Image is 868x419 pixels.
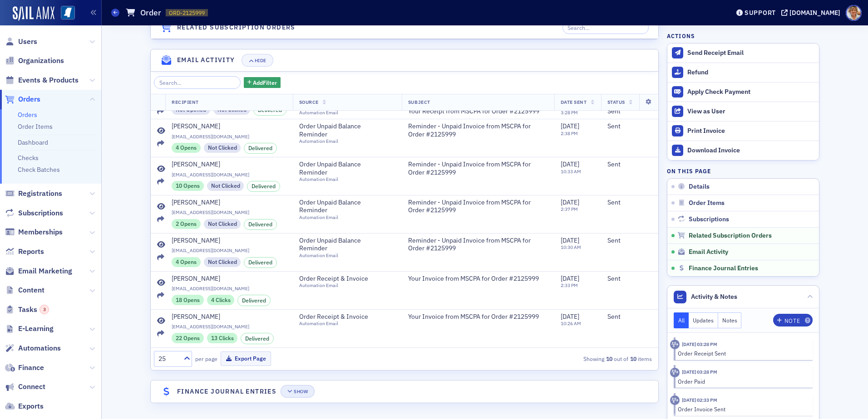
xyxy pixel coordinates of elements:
[172,199,220,207] div: [PERSON_NAME]
[299,313,390,327] a: Order Receipt & InvoiceAutomation Email
[299,122,395,144] a: Order Unpaid Balance ReminderAutomation Email
[299,253,387,258] div: Automation Email
[158,354,178,364] div: 25
[195,355,217,363] label: per page
[61,6,75,20] img: SailAMX
[607,99,625,105] span: Status
[172,248,286,253] span: [EMAIL_ADDRESS][DOMAIN_NAME]
[682,369,717,375] time: 9/12/2025 03:28 PM
[18,343,61,353] span: Automations
[299,237,387,253] span: Order Unpaid Balance Reminder
[18,382,45,392] span: Connect
[667,32,695,40] h4: Actions
[299,161,395,182] a: Order Unpaid Balance ReminderAutomation Email
[561,109,578,116] time: 3:28 PM
[299,122,387,138] span: Order Unpaid Balance Reminder
[169,9,205,17] span: ORD-2125999
[18,56,64,66] span: Organizations
[408,108,539,116] span: Your Receipt from MSCPA for Order #2125999
[18,37,37,47] span: Users
[154,76,241,89] input: Search…
[177,387,276,396] h4: Finance Journal Entries
[607,237,652,245] div: Sent
[204,257,241,267] div: Not Clicked
[177,55,235,65] h4: Email Activity
[244,257,277,268] div: Delivered
[299,199,387,214] span: Order Unpaid Balance Reminder
[408,99,430,105] span: Subject
[561,122,579,130] span: [DATE]
[689,248,728,256] span: Email Activity
[604,355,614,363] strong: 10
[5,343,61,353] a: Automations
[241,333,274,344] div: Delivered
[299,176,387,182] div: Automation Email
[299,99,319,105] span: Source
[5,75,79,85] a: Events & Products
[221,351,271,365] button: Export Page
[687,49,814,57] div: Send Receipt Email
[299,321,382,326] div: Automation Email
[5,305,49,315] a: Tasks3
[5,324,54,334] a: E-Learning
[773,314,813,326] button: Note
[5,266,72,276] a: Email Marketing
[561,99,587,105] span: Date Sent
[689,199,725,207] span: Order Items
[172,143,201,153] div: 4 Opens
[18,208,63,218] span: Subscriptions
[667,82,819,102] button: Apply Check Payment
[607,161,652,169] div: Sent
[689,215,729,224] span: Subscriptions
[678,405,806,413] div: Order Invoice Sent
[172,219,201,229] div: 2 Opens
[561,312,579,321] span: [DATE]
[18,266,72,276] span: Email Marketing
[784,318,800,323] div: Note
[281,385,315,398] button: Show
[172,161,220,169] div: [PERSON_NAME]
[13,6,54,21] img: SailAMX
[607,122,652,131] div: Sent
[687,107,814,116] div: View as User
[678,349,806,357] div: Order Receipt Sent
[299,275,382,283] span: Order Receipt & Invoice
[204,219,241,229] div: Not Clicked
[408,313,539,321] span: Your Invoice from MSCPA for Order #2125999
[789,9,840,17] div: [DOMAIN_NAME]
[242,54,273,67] button: Hide
[172,199,286,207] a: [PERSON_NAME]
[718,312,742,328] button: Notes
[667,141,819,160] a: Download Invoice
[5,37,37,47] a: Users
[687,88,814,96] div: Apply Check Payment
[299,138,387,144] div: Automation Email
[561,160,579,168] span: [DATE]
[18,247,44,257] span: Reports
[140,7,161,18] h1: Order
[172,313,286,321] a: [PERSON_NAME]
[678,377,806,385] div: Order Paid
[299,214,387,220] div: Automation Email
[5,56,64,66] a: Organizations
[607,313,652,321] div: Sent
[5,285,44,295] a: Content
[172,209,286,215] span: [EMAIL_ADDRESS][DOMAIN_NAME]
[408,237,548,253] span: Reminder - Unpaid Invoice from MSCPA for Order #2125999
[18,285,44,295] span: Content
[18,324,54,334] span: E-Learning
[204,143,241,153] div: Not Clicked
[687,146,814,155] div: Download Invoice
[172,324,286,330] span: [EMAIL_ADDRESS][DOMAIN_NAME]
[172,313,220,321] div: [PERSON_NAME]
[294,389,308,394] div: Show
[18,401,44,411] span: Exports
[5,227,63,237] a: Memberships
[561,206,578,212] time: 2:37 PM
[299,110,382,116] div: Automation Email
[54,6,75,21] a: View Homepage
[493,355,652,363] div: Showing out of items
[172,286,286,292] span: [EMAIL_ADDRESS][DOMAIN_NAME]
[247,181,280,192] div: Delivered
